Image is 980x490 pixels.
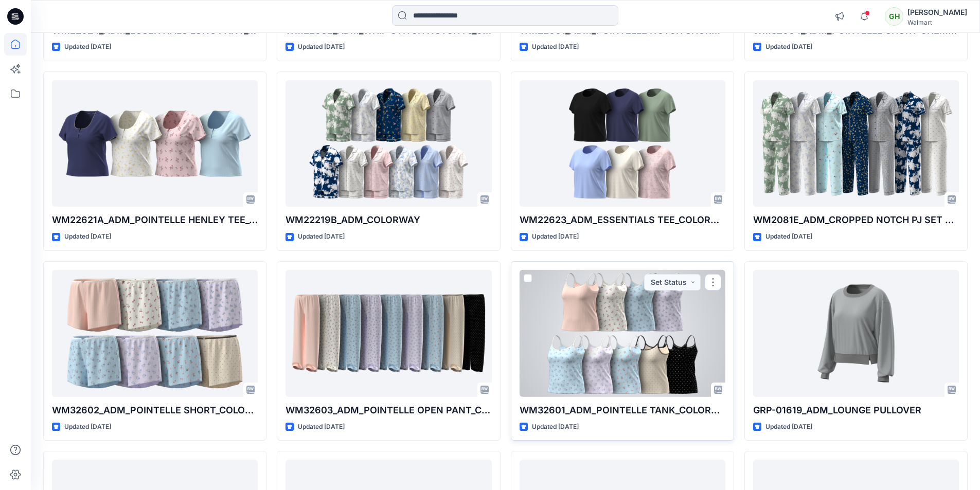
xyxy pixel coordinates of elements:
div: [PERSON_NAME] [907,6,967,19]
p: Updated [DATE] [765,422,812,432]
p: Updated [DATE] [532,422,579,432]
p: Updated [DATE] [298,422,345,432]
p: WM22623_ADM_ESSENTIALS TEE_COLORWAY [520,213,725,227]
p: Updated [DATE] [765,42,812,52]
p: Updated [DATE] [298,42,345,52]
p: WM32602_ADM_POINTELLE SHORT_COLORWAY [52,403,258,418]
a: WM32601_ADM_POINTELLE TANK_COLORWAY [520,270,725,397]
a: GRP-01619_ADM_LOUNGE PULLOVER [753,270,959,397]
div: Walmart [907,19,967,26]
p: Updated [DATE] [298,231,345,242]
p: Updated [DATE] [765,231,812,242]
p: WM32603_ADM_POINTELLE OPEN PANT_COLORWAY [286,403,491,418]
a: WM22621A_ADM_POINTELLE HENLEY TEE_COLORWAY [52,80,258,207]
p: Updated [DATE] [532,42,579,52]
p: WM22621A_ADM_POINTELLE HENLEY TEE_COLORWAY [52,213,258,227]
a: WM32602_ADM_POINTELLE SHORT_COLORWAY [52,270,258,397]
a: WM22219B_ADM_COLORWAY [286,80,491,207]
div: GH [885,7,903,26]
p: Updated [DATE] [64,422,111,432]
a: WM2081E_ADM_CROPPED NOTCH PJ SET w/ STRAIGHT HEM TOP_COLORWAY [753,80,959,207]
a: WM22623_ADM_ESSENTIALS TEE_COLORWAY [520,80,725,207]
p: GRP-01619_ADM_LOUNGE PULLOVER [753,403,959,418]
p: Updated [DATE] [64,42,111,52]
p: Updated [DATE] [64,231,111,242]
p: Updated [DATE] [532,231,579,242]
a: WM32603_ADM_POINTELLE OPEN PANT_COLORWAY [286,270,491,397]
p: WM2081E_ADM_CROPPED NOTCH PJ SET w/ STRAIGHT HEM TOP_COLORWAY [753,213,959,227]
p: WM32601_ADM_POINTELLE TANK_COLORWAY [520,403,725,418]
p: WM22219B_ADM_COLORWAY [286,213,491,227]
